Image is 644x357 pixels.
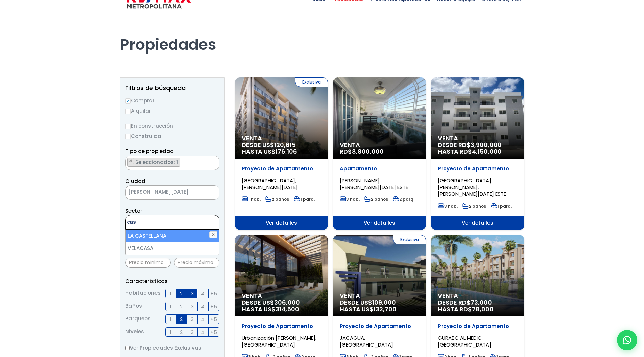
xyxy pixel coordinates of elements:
[438,148,517,155] span: HASTA RD$
[125,98,131,104] input: Comprar
[125,124,131,129] input: En construcción
[274,298,300,307] span: 306,000
[431,77,524,230] a: Venta DESDE RD$3,900,000 HASTA RD$4,150,000 Proyecto de Apartamento [GEOGRAPHIC_DATA][PERSON_NAME...
[210,328,217,336] span: +5
[431,216,524,230] span: Ver detalles
[120,17,524,54] h1: Propiedades
[340,147,384,156] span: RD$
[180,302,183,311] span: 2
[125,185,219,200] span: SANTO DOMINGO DE GUZMÁN
[212,158,215,164] span: ×
[125,132,219,140] label: Construida
[333,77,426,230] a: Venta RD$8,800,000 Apartamento [PERSON_NAME], [PERSON_NAME][DATE] ESTE 3 hab. 2 baños 2 parq. Ver...
[191,315,194,324] span: 3
[126,156,129,170] textarea: Search
[471,141,502,149] span: 3,900,000
[364,196,388,202] span: 2 baños
[125,85,219,91] h2: Filtros de búsqueda
[242,135,321,142] span: Venta
[126,230,219,242] li: LA CASTELLANA
[212,158,216,164] button: Remove all items
[125,106,219,115] label: Alquilar
[125,343,219,352] label: Ver Propiedades Exclusivas
[472,147,502,156] span: 4,150,000
[340,196,360,202] span: 3 hab.
[438,177,506,197] span: [GEOGRAPHIC_DATA][PERSON_NAME], [PERSON_NAME][DATE] ESTE
[210,289,217,298] span: +5
[438,323,517,330] p: Proyecto de Apartamento
[393,235,426,244] span: Exclusiva
[242,306,321,313] span: HASTA US$
[202,187,212,198] button: Remove all items
[340,177,408,191] span: [PERSON_NAME], [PERSON_NAME][DATE] ESTE
[438,165,517,172] p: Proyecto de Apartamento
[128,158,134,164] button: Remove item
[372,298,396,307] span: 109,000
[201,315,205,324] span: 4
[125,122,219,130] label: En construcción
[129,158,133,164] span: ×
[242,292,321,299] span: Venta
[201,328,205,336] span: 4
[352,147,384,156] span: 8,800,000
[125,314,151,324] span: Parqueos
[126,215,191,230] textarea: Search
[438,142,517,155] span: DESDE RD$
[191,289,194,298] span: 3
[170,289,171,298] span: 1
[135,159,180,166] span: Seleccionados: 1
[125,289,161,298] span: Habitaciones
[125,96,219,105] label: Comprar
[472,305,494,313] span: 78,000
[340,334,393,348] span: JACAGUA, [GEOGRAPHIC_DATA]
[125,134,131,139] input: Construida
[125,258,171,268] input: Precio mínimo
[393,196,414,202] span: 2 parq.
[491,203,512,209] span: 1 parq.
[127,158,180,167] li: APARTAMENTO
[242,323,321,330] p: Proyecto de Apartamento
[462,203,486,209] span: 2 baños
[333,216,426,230] span: Ver detalles
[274,141,296,149] span: 120,615
[170,302,171,311] span: 1
[438,334,491,348] span: GURABO AL MEDIO, [GEOGRAPHIC_DATA]
[438,203,458,209] span: 3 hab.
[242,334,316,348] span: Urbanización [PERSON_NAME], [GEOGRAPHIC_DATA]
[276,305,299,313] span: 314,500
[125,302,142,311] span: Baños
[438,299,517,313] span: DESDE RD$
[125,346,130,350] input: Ver Propiedades Exclusivas
[125,148,174,155] span: Tipo de propiedad
[180,315,183,324] span: 2
[126,242,219,255] li: VELACASA
[170,315,171,324] span: 1
[294,196,315,202] span: 1 parq.
[295,77,328,87] span: Exclusiva
[471,298,492,307] span: 73,000
[438,306,517,313] span: HASTA RD$
[201,302,205,311] span: 4
[180,289,183,298] span: 2
[126,187,202,197] span: SANTO DOMINGO DE GUZMÁN
[174,258,219,268] input: Precio máximo
[340,299,419,313] span: DESDE US$
[340,165,419,172] p: Apartamento
[235,216,328,230] span: Ver detalles
[201,289,205,298] span: 4
[438,135,517,142] span: Venta
[265,196,289,202] span: 2 baños
[242,177,298,191] span: [GEOGRAPHIC_DATA], [PERSON_NAME][DATE]
[242,196,261,202] span: 1 hab.
[340,142,419,148] span: Venta
[242,148,321,155] span: HASTA US$
[125,207,142,214] span: Sector
[209,231,217,238] button: ✕
[170,328,171,336] span: 1
[242,299,321,313] span: DESDE US$
[374,305,397,313] span: 132,700
[242,142,321,155] span: DESDE US$
[340,323,419,330] p: Proyecto de Apartamento
[340,292,419,299] span: Venta
[191,302,194,311] span: 3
